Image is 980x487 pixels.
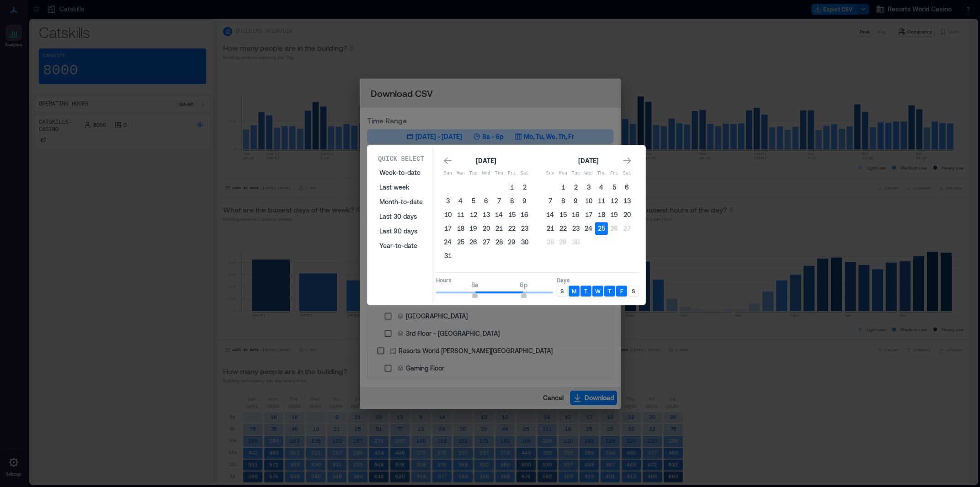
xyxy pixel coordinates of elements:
p: Sat [621,170,634,177]
p: Wed [480,170,493,177]
button: 6 [621,181,634,194]
p: Sun [544,170,557,177]
p: Mon [557,170,570,177]
th: Thursday [493,167,506,180]
p: Thu [595,170,608,177]
button: 14 [544,208,557,221]
button: 1 [506,181,518,194]
button: 10 [582,195,595,207]
button: 15 [557,208,570,221]
button: 26 [467,236,480,249]
button: 21 [493,222,506,235]
th: Friday [506,167,518,180]
button: 18 [454,222,467,235]
th: Sunday [442,167,454,180]
button: 21 [544,222,557,235]
button: Last week [374,180,428,195]
th: Saturday [518,167,531,180]
button: 18 [595,208,608,221]
button: 29 [557,236,570,249]
button: 28 [493,236,506,249]
button: Month-to-date [374,195,428,209]
button: Last 90 days [374,224,428,238]
th: Friday [608,167,621,180]
button: 17 [582,208,595,221]
p: Fri [506,170,518,177]
button: 26 [608,222,621,235]
button: 9 [570,195,582,207]
button: 12 [467,208,480,221]
p: Mon [454,170,467,177]
button: 11 [595,195,608,207]
p: Days [557,276,639,284]
button: 23 [570,222,582,235]
button: 23 [518,222,531,235]
p: T [584,287,587,295]
button: 31 [442,249,454,262]
button: 20 [621,208,634,221]
button: 8 [557,195,570,207]
th: Thursday [595,167,608,180]
div: [DATE] [576,155,602,166]
button: 1 [557,181,570,194]
th: Wednesday [582,167,595,180]
button: 22 [506,222,518,235]
button: 12 [608,195,621,207]
button: 7 [493,195,506,207]
p: Sun [442,170,454,177]
button: 27 [480,236,493,249]
p: Fri [608,170,621,177]
button: 22 [557,222,570,235]
th: Wednesday [480,167,493,180]
button: 3 [442,195,454,207]
th: Tuesday [570,167,582,180]
button: 24 [442,236,454,249]
button: Go to previous month [442,154,454,167]
button: 16 [570,208,582,221]
button: 25 [454,236,467,249]
th: Saturday [621,167,634,180]
button: 9 [518,195,531,207]
button: 24 [582,222,595,235]
p: Tue [570,170,582,177]
p: Tue [467,170,480,177]
button: 3 [582,181,595,194]
p: Sat [518,170,531,177]
p: T [608,287,611,295]
button: Last 30 days [374,209,428,224]
th: Monday [454,167,467,180]
p: S [632,287,635,295]
p: Thu [493,170,506,177]
p: M [572,287,576,295]
p: Quick Select [378,154,424,164]
button: 15 [506,208,518,221]
p: Wed [582,170,595,177]
button: 30 [570,236,582,249]
button: 4 [595,181,608,194]
button: 13 [621,195,634,207]
div: [DATE] [474,155,499,166]
th: Tuesday [467,167,480,180]
span: 8a [471,281,479,289]
button: 27 [621,222,634,235]
button: 2 [570,181,582,194]
th: Sunday [544,167,557,180]
p: F [620,287,623,295]
button: 6 [480,195,493,207]
button: Week-to-date [374,165,428,180]
button: 30 [518,236,531,249]
button: 4 [454,195,467,207]
button: 5 [467,195,480,207]
button: 13 [480,208,493,221]
button: 14 [493,208,506,221]
button: Go to next month [621,154,634,167]
button: 8 [506,195,518,207]
button: 5 [608,181,621,194]
button: 19 [608,208,621,221]
button: 29 [506,236,518,249]
button: 19 [467,222,480,235]
p: Hours [436,276,553,284]
button: 11 [454,208,467,221]
button: 20 [480,222,493,235]
button: Year-to-date [374,238,428,253]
